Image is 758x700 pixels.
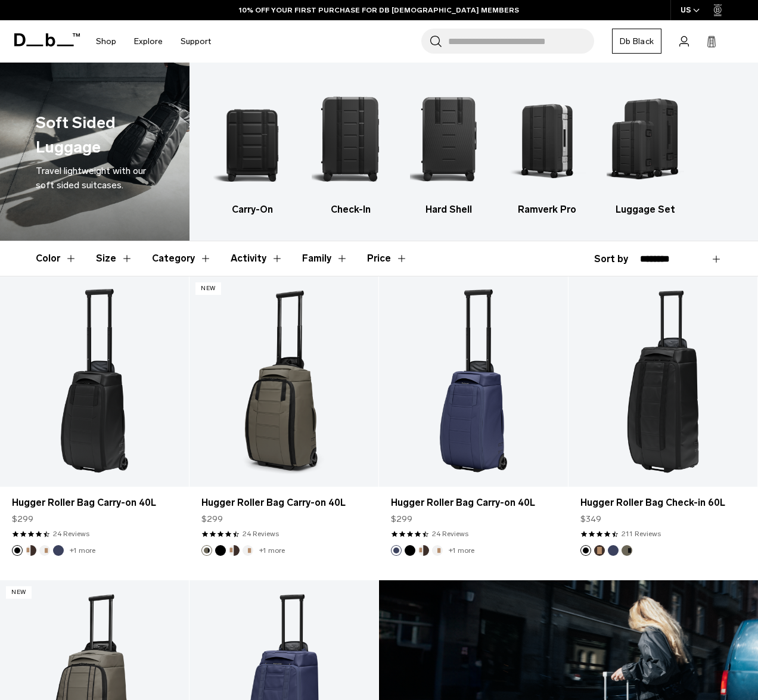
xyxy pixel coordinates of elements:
button: Oatmilk [432,545,443,556]
a: Explore [134,20,163,63]
button: Toggle Filter [152,241,212,276]
span: $299 [391,513,412,525]
button: Cappuccino [418,545,429,556]
button: Black Out [405,545,415,556]
button: Cappuccino [229,545,240,556]
nav: Main Navigation [87,20,220,63]
li: 5 / 5 [607,80,684,217]
button: Toggle Filter [96,241,133,276]
a: Hugger Roller Bag Carry-on 40L [379,276,568,486]
a: Hugger Roller Bag Carry-on 40L [391,496,556,510]
button: Toggle Filter [302,241,348,276]
a: 24 reviews [53,528,89,539]
a: 24 reviews [432,528,468,539]
span: $299 [201,513,223,525]
button: Forest Green [201,545,212,556]
img: Db [410,80,487,197]
button: Toggle Price [367,241,408,276]
a: Db Black [612,29,661,54]
button: Cappuccino [26,545,36,556]
button: Black Out [12,545,23,556]
a: Db Luggage Set [607,80,684,217]
h3: Carry-On [213,203,291,217]
a: Hugger Roller Bag Carry-on 40L [201,496,366,510]
a: Db Check-In [312,80,389,217]
h3: Check-In [312,203,389,217]
button: Forest Green [622,545,632,556]
button: Black Out [215,545,226,556]
a: Db Ramverk Pro [508,80,586,217]
a: Hugger Roller Bag Check-in 60L [568,276,757,486]
button: Blue Hour [391,545,402,556]
h3: Luggage Set [607,203,684,217]
button: Blue Hour [608,545,619,556]
a: 10% OFF YOUR FIRST PURCHASE FOR DB [DEMOGRAPHIC_DATA] MEMBERS [239,5,519,15]
h3: Ramverk Pro [508,203,586,217]
button: Espresso [594,545,605,556]
li: 2 / 5 [312,80,389,217]
button: Toggle Filter [36,241,77,276]
p: New [195,282,221,295]
a: +1 more [70,546,95,555]
a: Hugger Roller Bag Carry-on 40L [189,276,378,486]
button: Toggle Filter [231,241,283,276]
button: Blue Hour [53,545,64,556]
a: Support [181,20,211,63]
a: Hugger Roller Bag Carry-on 40L [12,496,177,510]
a: Db Hard Shell [410,80,487,217]
a: 211 reviews [622,528,661,539]
img: Db [607,80,684,197]
li: 1 / 5 [213,80,291,217]
a: +1 more [259,546,285,555]
a: 24 reviews [243,528,279,539]
button: Black Out [580,545,591,556]
button: Oatmilk [243,545,253,556]
a: Db Carry-On [213,80,291,217]
li: 4 / 5 [508,80,586,217]
img: Db [508,80,586,197]
p: New [6,586,32,599]
a: +1 more [449,546,474,555]
img: Db [213,80,291,197]
span: $299 [12,513,33,525]
span: $349 [580,513,601,525]
h3: Hard Shell [410,203,487,217]
button: Oatmilk [39,545,50,556]
a: Hugger Roller Bag Check-in 60L [580,496,745,510]
a: Shop [96,20,116,63]
img: Db [312,80,389,197]
h1: Soft Sided Luggage [36,111,150,159]
span: Travel lightweight with our soft sided suitcases. [36,165,146,191]
li: 3 / 5 [410,80,487,217]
